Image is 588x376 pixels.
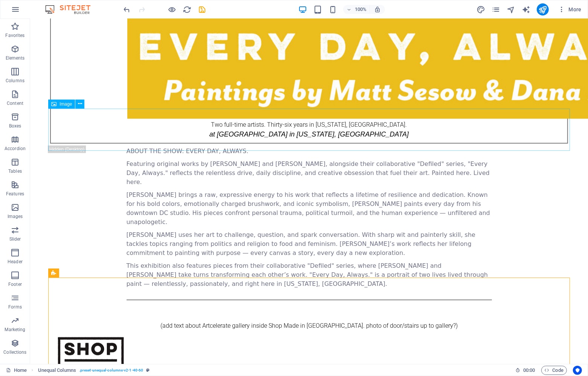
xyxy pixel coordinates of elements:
p: Images [8,213,23,219]
button: publish [537,3,549,15]
p: Forms [8,304,22,310]
i: Reload page [183,5,192,14]
button: design [477,5,486,14]
p: Boxes [9,123,21,129]
p: Header [8,259,23,265]
i: Design (Ctrl+Alt+Y) [477,5,485,14]
button: text_generator [522,5,531,14]
p: Tables [8,168,22,174]
span: Code [545,366,564,375]
nav: breadcrumb [38,366,150,375]
button: Usercentrics [573,366,582,375]
button: Code [541,366,567,375]
i: Publish [538,5,547,14]
span: 00 00 [523,366,535,375]
i: Save (Ctrl+S) [198,5,207,14]
button: navigator [507,5,516,14]
button: 100% [343,5,370,14]
i: Undo: Duplicate elements (Ctrl+Z) [123,5,131,14]
i: On resize automatically adjust zoom level to fit chosen device. [374,6,381,13]
a: Click to cancel selection. Double-click to open Pages [6,366,27,375]
h6: 100% [354,5,367,14]
h6: Session time [515,366,535,375]
span: More [558,6,582,13]
p: Columns [6,78,24,84]
button: Click here to leave preview mode and continue editing [168,5,177,14]
i: This element is a customizable preset [146,368,150,372]
button: save [198,5,207,14]
i: Navigator [507,5,515,14]
p: Footer [8,281,22,287]
p: Marketing [5,327,25,333]
button: pages [492,5,501,14]
span: Click to select. Double-click to edit [38,366,76,375]
i: Pages (Ctrl+Alt+S) [492,5,500,14]
img: Editor Logo [43,5,100,14]
span: Image [60,102,72,106]
p: Favorites [5,32,24,38]
span: . preset-unequal-columns-v2-1-40-60 [79,366,143,375]
p: Elements [6,55,25,61]
span: : [528,367,530,373]
button: reload [183,5,192,14]
p: Slider [9,236,21,242]
p: Features [6,191,24,197]
p: Accordion [5,146,26,152]
p: Collections [3,349,26,355]
button: undo [122,5,131,14]
button: More [555,3,585,15]
i: AI Writer [522,5,530,14]
p: Content [7,100,23,106]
